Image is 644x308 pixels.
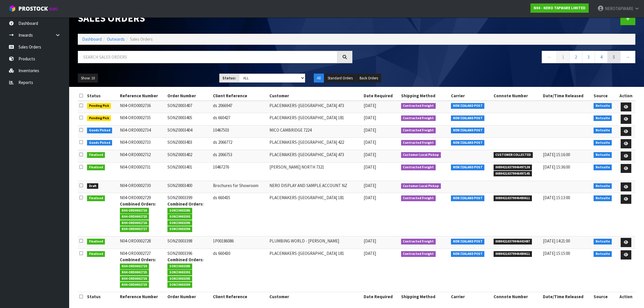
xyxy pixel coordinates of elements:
[594,165,612,170] span: Netsuite
[451,165,485,170] span: NEW ZEALAND POST
[494,152,533,158] span: CUSTOMER COLLECTED
[78,74,98,83] button: Show: 10
[364,139,376,145] span: [DATE]
[594,152,612,158] span: Netsuite
[166,101,211,113] td: SONZ0003407
[451,103,485,109] span: NEW ZEALAND POST
[118,236,166,249] td: N04-ORD0002728
[211,292,268,301] th: Client Reference
[268,193,362,236] td: PLACEMAKERS-[GEOGRAPHIC_DATA] 181
[211,91,268,100] th: Client Reference
[107,36,125,42] a: Outwards
[268,162,362,181] td: [PERSON_NAME] NORTH 7321
[268,236,362,249] td: PLUMBING WORLD - [PERSON_NAME]
[364,183,376,188] span: [DATE]
[78,13,352,24] h1: Sales Orders
[118,150,166,162] td: N04-ORD0002732
[534,5,586,10] strong: N04 - NERO TAPWARE LIMITED
[166,138,211,150] td: SONZ0003403
[87,251,105,257] span: Finalised
[401,128,436,133] span: Contracted Freight
[594,140,612,146] span: Netsuite
[18,5,48,12] span: ProStock
[211,181,268,193] td: Brochures for Showroom
[401,165,436,170] span: Contracted Freight
[362,91,400,100] th: Date Required
[211,150,268,162] td: ds 2066753
[130,36,153,42] span: Sales Orders
[494,165,532,170] span: 00894210379946497138
[364,127,376,133] span: [DATE]
[361,51,636,65] nav: Page navigation
[401,140,436,146] span: Contracted Freight
[87,165,105,170] span: Finalised
[401,115,436,121] span: Contracted Freight
[594,115,612,121] span: Netsuite
[364,238,376,244] span: [DATE]
[543,195,570,200] span: [DATE] 15:13:00
[451,239,485,244] span: NEW ZEALAND POST
[87,103,111,109] span: Pending Pick
[82,36,102,42] a: Dashboard
[401,152,441,158] span: Customer Local Pickup
[592,292,617,301] th: Source
[451,140,485,146] span: NEW ZEALAND POST
[541,91,592,100] th: Date/Time Released
[594,128,612,133] span: Netsuite
[450,292,492,301] th: Carrier
[617,292,635,301] th: Action
[118,162,166,181] td: N04-ORD0002731
[400,91,450,100] th: Shipping Method
[494,239,532,244] span: 00894210379946443487
[167,270,192,275] span: SONZ0003392
[222,76,236,81] strong: Status:
[166,292,211,301] th: Order Number
[167,220,192,226] span: SONZ0003395
[167,257,203,262] strong: Combined Orders:
[166,91,211,100] th: Order Number
[87,239,105,244] span: Finalised
[543,251,570,256] span: [DATE] 15:15:00
[268,113,362,126] td: PLACEMAKERS-[GEOGRAPHIC_DATA] 181
[87,115,111,121] span: Pending Pick
[120,208,149,214] span: N04-ORD0002720
[211,236,268,249] td: 1P00186086
[592,91,617,100] th: Source
[492,91,541,100] th: Connote Number
[120,214,149,220] span: N04-ORD0002725
[268,101,362,113] td: PLACEMAKERS-[GEOGRAPHIC_DATA] 473
[166,162,211,181] td: SONZ0003401
[543,164,570,170] span: [DATE] 15:36:00
[401,239,436,244] span: Contracted Freight
[166,193,211,236] td: SONZ0003399
[401,195,436,201] span: Contracted Freight
[541,292,592,301] th: Date/Time Released
[494,251,532,257] span: 00894210379946480611
[314,74,324,83] button: All
[268,181,362,193] td: NERO DISPLAY AND SAMPLE ACCOUNT NZ
[120,257,156,262] strong: Combined Orders:
[211,101,268,113] td: ds 2066947
[595,51,608,63] a: 4
[118,138,166,150] td: N04-ORD0002733
[120,282,149,288] span: N04-ORD0002729
[401,183,441,189] span: Customer Local Pickup
[86,91,118,100] th: Status
[268,125,362,138] td: MICO CAMBRIDGE 7224
[268,150,362,162] td: PLACEMAKERS-[GEOGRAPHIC_DATA] 473
[49,6,58,12] small: WMS
[494,195,532,201] span: 00894210379946480611
[543,238,570,244] span: [DATE] 14:21:00
[594,195,612,201] span: Netsuite
[86,292,118,301] th: Status
[620,51,635,63] a: →
[120,276,149,282] span: N04-ORD0002726
[617,91,635,100] th: Action
[542,51,557,63] a: ←
[118,249,166,292] td: N04-ORD0002727
[211,193,268,236] td: ds 660435
[166,150,211,162] td: SONZ0003402
[569,51,582,63] a: 2
[87,140,112,146] span: Goods Picked
[400,292,450,301] th: Shipping Method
